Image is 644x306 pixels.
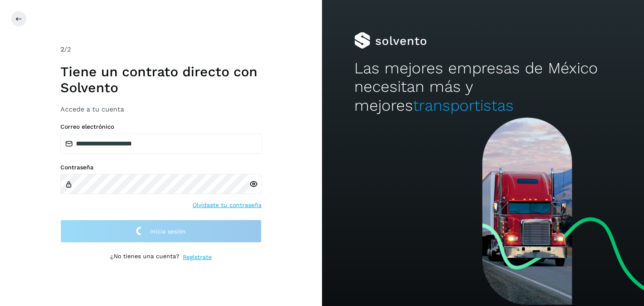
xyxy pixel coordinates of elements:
p: ¿No tienes una cuenta? [110,253,179,262]
div: /2 [60,44,262,54]
span: Inicia sesión [150,228,186,234]
h2: Las mejores empresas de México necesitan más y mejores [354,59,612,115]
h1: Tiene un contrato directo con Solvento [60,64,262,96]
span: 2 [60,45,64,53]
a: Olvidaste tu contraseña [192,201,262,210]
h3: Accede a tu cuenta [60,105,262,113]
button: Inicia sesión [60,220,262,243]
span: transportistas [413,96,514,114]
a: Regístrate [183,253,212,262]
label: Correo electrónico [60,123,262,130]
label: Contraseña [60,164,262,171]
